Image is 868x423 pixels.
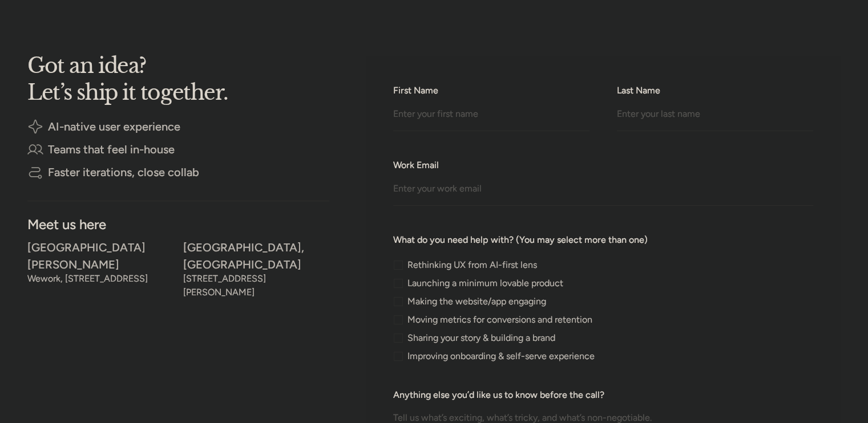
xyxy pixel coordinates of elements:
input: Enter your work email [393,174,813,206]
div: AI-native user experience [48,123,180,131]
label: Anything else you’d like us to know before the call? [393,388,813,402]
span: Making the website/app engaging [407,298,546,305]
div: Teams that feel in-house [48,145,175,153]
div: Meet us here [27,219,329,229]
span: Rethinking UX from AI-first lens [407,262,537,269]
input: Enter your first name [393,100,590,131]
label: What do you need help with? (You may select more than one) [393,233,813,247]
div: [STREET_ADDRESS][PERSON_NAME] [183,275,330,296]
span: Launching a minimum lovable product [407,280,563,287]
label: Work Email [393,158,813,172]
input: Enter your last name [617,100,813,131]
span: Sharing your story & building a brand [407,335,555,341]
span: Improving onboarding & self-serve experience [407,353,595,360]
h2: Got an idea? Let’s ship it together. [27,56,324,100]
label: First Name [393,84,590,97]
span: Moving metrics for conversions and retention [407,316,592,323]
div: Wework, [STREET_ADDRESS] [27,275,174,282]
div: [GEOGRAPHIC_DATA][PERSON_NAME] [27,243,174,269]
div: [GEOGRAPHIC_DATA], [GEOGRAPHIC_DATA] [183,243,330,269]
div: Faster iterations, close collab [48,168,199,176]
label: Last Name [617,84,813,97]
